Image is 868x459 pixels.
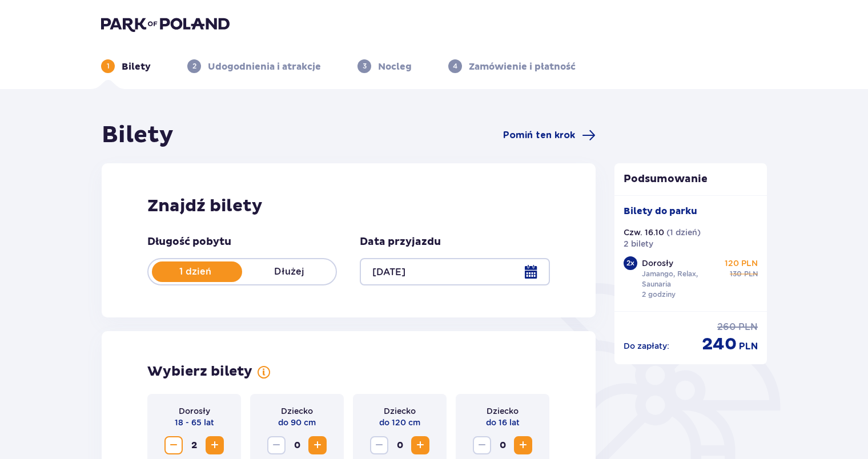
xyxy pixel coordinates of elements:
[487,405,519,417] p: Dziecko
[624,238,653,249] p: 2 bilety
[725,257,758,269] p: 120 PLN
[101,59,151,73] div: 1Bilety
[503,128,596,142] a: Pomiń ten krok
[179,405,210,417] p: Dorosły
[278,417,316,428] p: do 90 cm
[624,340,669,352] p: Do zapłaty :
[308,436,327,454] button: Zwiększ
[624,256,637,270] div: 2 x
[469,61,576,73] p: Zamówienie i płatność
[384,405,416,417] p: Dziecko
[642,257,673,269] p: Dorosły
[242,265,336,278] p: Dłużej
[147,235,231,249] p: Długość pobytu
[281,405,313,417] p: Dziecko
[642,269,721,289] p: Jamango, Relax, Saunaria
[288,436,306,454] span: 0
[453,61,457,71] p: 4
[101,16,230,32] img: Park of Poland logo
[717,321,736,333] span: 260
[503,129,575,142] span: Pomiń ten krok
[739,340,758,353] span: PLN
[148,265,242,278] p: 1 dzień
[360,235,441,249] p: Data przyjazdu
[411,436,429,454] button: Zwiększ
[624,227,664,238] p: Czw. 16.10
[267,436,286,454] button: Zmniejsz
[175,417,214,428] p: 18 - 65 lat
[147,195,550,217] h2: Znajdź bilety
[666,227,701,238] p: ( 1 dzień )
[107,61,110,71] p: 1
[514,436,532,454] button: Zwiększ
[185,436,203,454] span: 2
[363,61,367,71] p: 3
[357,59,412,73] div: 3Nocleg
[473,436,491,454] button: Zmniejsz
[448,59,576,73] div: 4Zamówienie i płatność
[206,436,224,454] button: Zwiększ
[730,269,742,279] span: 130
[744,269,758,279] span: PLN
[493,436,512,454] span: 0
[192,61,196,71] p: 2
[370,436,388,454] button: Zmniejsz
[702,333,737,355] span: 240
[378,61,412,73] p: Nocleg
[379,417,420,428] p: do 120 cm
[614,172,767,186] p: Podsumowanie
[122,61,151,73] p: Bilety
[486,417,520,428] p: do 16 lat
[642,289,676,300] p: 2 godziny
[147,363,252,380] h2: Wybierz bilety
[738,321,758,333] span: PLN
[187,59,321,73] div: 2Udogodnienia i atrakcje
[391,436,409,454] span: 0
[624,205,697,218] p: Bilety do parku
[208,61,321,73] p: Udogodnienia i atrakcje
[102,121,174,150] h1: Bilety
[164,436,183,454] button: Zmniejsz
